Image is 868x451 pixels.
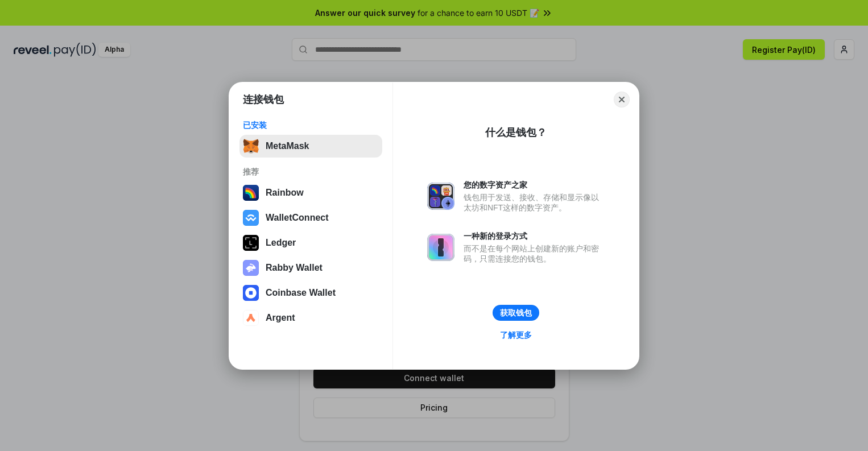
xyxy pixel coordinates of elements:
div: 什么是钱包？ [485,126,547,139]
div: 您的数字资产之家 [464,180,605,190]
img: svg+xml,%3Csvg%20width%3D%2228%22%20height%3D%2228%22%20viewBox%3D%220%200%2028%2028%22%20fill%3D... [243,310,259,326]
div: 一种新的登录方式 [464,231,605,241]
div: MetaMask [266,141,309,151]
div: 获取钱包 [500,308,532,318]
div: 而不是在每个网站上创建新的账户和密码，只需连接您的钱包。 [464,243,605,264]
button: Rainbow [239,181,382,204]
div: Rabby Wallet [266,263,323,273]
img: svg+xml,%3Csvg%20xmlns%3D%22http%3A%2F%2Fwww.w3.org%2F2000%2Fsvg%22%20fill%3D%22none%22%20viewBox... [427,234,454,261]
img: svg+xml,%3Csvg%20xmlns%3D%22http%3A%2F%2Fwww.w3.org%2F2000%2Fsvg%22%20fill%3D%22none%22%20viewBox... [427,183,454,210]
div: 钱包用于发送、接收、存储和显示像以太坊和NFT这样的数字资产。 [464,192,605,213]
button: WalletConnect [239,206,382,229]
button: Argent [239,307,382,329]
div: Ledger [266,238,296,248]
div: Coinbase Wallet [266,288,336,298]
button: MetaMask [239,135,382,158]
div: WalletConnect [266,213,329,223]
div: Argent [266,313,295,323]
button: Close [614,92,630,107]
img: svg+xml,%3Csvg%20xmlns%3D%22http%3A%2F%2Fwww.w3.org%2F2000%2Fsvg%22%20fill%3D%22none%22%20viewBox... [243,260,259,276]
a: 了解更多 [493,328,539,342]
img: svg+xml,%3Csvg%20fill%3D%22none%22%20height%3D%2233%22%20viewBox%3D%220%200%2035%2033%22%20width%... [243,138,259,154]
div: Rainbow [266,188,304,198]
div: 已安装 [243,120,379,130]
button: Coinbase Wallet [239,282,382,304]
div: 了解更多 [500,330,532,340]
img: svg+xml,%3Csvg%20xmlns%3D%22http%3A%2F%2Fwww.w3.org%2F2000%2Fsvg%22%20width%3D%2228%22%20height%3... [243,235,259,251]
button: 获取钱包 [493,305,539,321]
button: Rabby Wallet [239,256,382,279]
h1: 连接钱包 [243,93,284,106]
img: svg+xml,%3Csvg%20width%3D%2228%22%20height%3D%2228%22%20viewBox%3D%220%200%2028%2028%22%20fill%3D... [243,285,259,301]
img: svg+xml,%3Csvg%20width%3D%2228%22%20height%3D%2228%22%20viewBox%3D%220%200%2028%2028%22%20fill%3D... [243,210,259,226]
div: 推荐 [243,167,379,177]
img: svg+xml,%3Csvg%20width%3D%22120%22%20height%3D%22120%22%20viewBox%3D%220%200%20120%20120%22%20fil... [243,185,259,201]
button: Ledger [239,231,382,254]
